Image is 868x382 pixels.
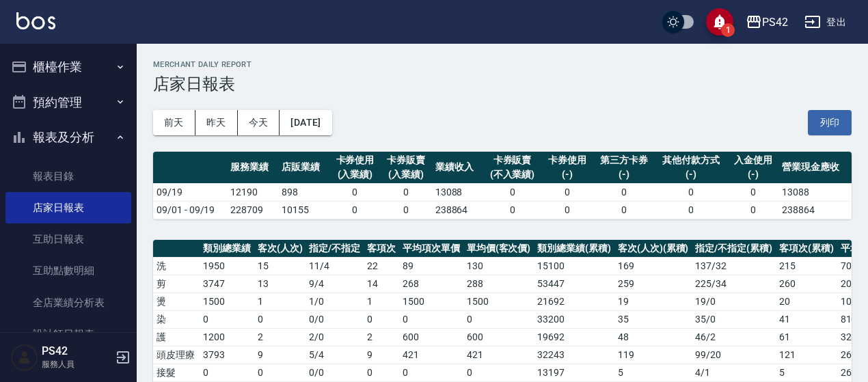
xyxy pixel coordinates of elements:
[740,8,794,36] button: PS42
[153,183,227,201] td: 09/19
[399,292,463,310] td: 1500
[534,292,614,310] td: 21692
[399,328,463,346] td: 600
[399,240,463,258] th: 平均項次單價
[153,60,852,69] h2: Merchant Daily Report
[432,152,483,184] th: 業績收入
[364,310,399,328] td: 0
[306,364,364,381] td: 0 / 0
[483,183,541,201] td: 0
[463,364,534,381] td: 0
[534,240,614,258] th: 類別總業績(累積)
[614,257,692,275] td: 169
[463,292,534,310] td: 1500
[658,167,724,182] div: (-)
[776,310,837,328] td: 41
[153,328,200,346] td: 護
[463,346,534,364] td: 421
[692,275,776,292] td: 225 / 34
[5,85,131,120] button: 預約管理
[227,152,278,184] th: 服務業績
[463,257,534,275] td: 130
[655,183,728,201] td: 0
[5,192,131,223] a: 店家日報表
[306,257,364,275] td: 11 / 4
[200,364,254,381] td: 0
[808,110,852,135] button: 列印
[399,257,463,275] td: 89
[227,201,278,219] td: 228709
[486,167,538,182] div: (不入業績)
[329,201,381,219] td: 0
[614,364,692,381] td: 5
[11,344,38,371] img: Person
[614,346,692,364] td: 119
[278,152,329,184] th: 店販業績
[655,201,728,219] td: 0
[306,346,364,364] td: 5 / 4
[614,292,692,310] td: 19
[153,152,852,219] table: a dense table
[776,257,837,275] td: 215
[16,12,55,29] img: Logo
[153,275,200,292] td: 剪
[306,310,364,328] td: 0 / 0
[254,310,306,328] td: 0
[692,364,776,381] td: 4 / 1
[463,310,534,328] td: 0
[545,167,590,182] div: (-)
[399,275,463,292] td: 268
[254,328,306,346] td: 2
[534,346,614,364] td: 32243
[364,257,399,275] td: 22
[5,223,131,255] a: 互助日報表
[432,183,483,201] td: 13088
[692,328,776,346] td: 46 / 2
[614,240,692,258] th: 客次(人次)(累積)
[364,240,399,258] th: 客項次
[534,328,614,346] td: 19692
[542,201,593,219] td: 0
[5,49,131,85] button: 櫃檯作業
[153,310,200,328] td: 染
[42,358,111,370] p: 服務人員
[614,275,692,292] td: 259
[463,275,534,292] td: 288
[542,183,593,201] td: 0
[333,167,377,182] div: (入業績)
[5,318,131,350] a: 設計師日報表
[364,346,399,364] td: 9
[238,110,280,135] button: 今天
[200,257,254,275] td: 1950
[799,10,852,35] button: 登出
[329,183,381,201] td: 0
[399,346,463,364] td: 421
[153,110,195,135] button: 前天
[776,240,837,258] th: 客項次(累積)
[280,110,331,135] button: [DATE]
[776,328,837,346] td: 61
[5,161,131,192] a: 報表目錄
[333,153,377,167] div: 卡券使用
[692,292,776,310] td: 19 / 0
[483,201,541,219] td: 0
[721,23,735,37] span: 1
[778,183,852,201] td: 13088
[534,275,614,292] td: 53447
[706,8,733,36] button: save
[762,14,788,31] div: PS42
[545,153,590,167] div: 卡券使用
[254,364,306,381] td: 0
[614,328,692,346] td: 48
[364,275,399,292] td: 14
[200,346,254,364] td: 3793
[596,167,651,182] div: (-)
[200,275,254,292] td: 3747
[5,287,131,318] a: 全店業績分析表
[486,153,538,167] div: 卡券販賣
[42,344,111,358] h5: PS42
[728,183,779,201] td: 0
[153,292,200,310] td: 燙
[534,364,614,381] td: 13197
[692,240,776,258] th: 指定/不指定(累積)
